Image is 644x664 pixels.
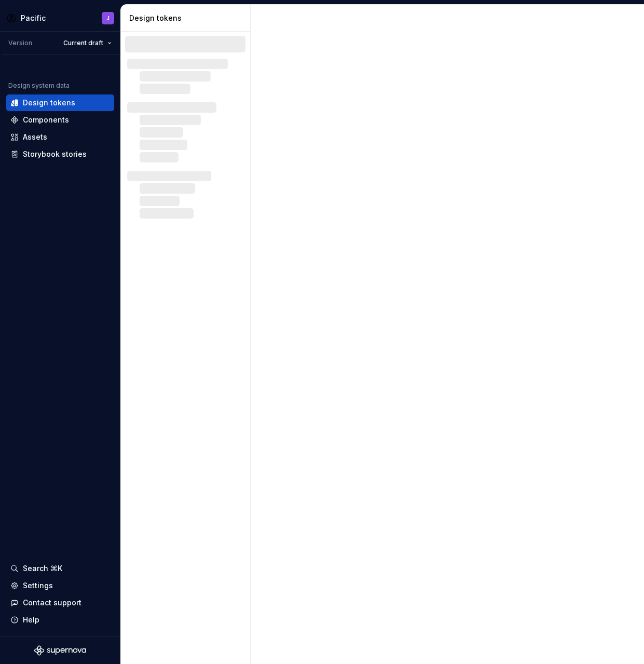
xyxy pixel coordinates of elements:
a: Settings [6,577,114,594]
div: Search ⌘K [23,563,62,574]
div: J [106,14,109,22]
button: Current draft [59,36,116,50]
div: Design tokens [129,13,246,23]
div: Design system data [8,82,70,90]
button: Contact support [6,594,114,611]
button: Help [6,612,114,628]
div: Design tokens [23,98,75,108]
div: Version [8,39,32,47]
button: PacificJ [2,7,118,29]
span: Current draft [63,39,103,47]
a: Components [6,112,114,128]
div: Storybook stories [23,149,87,159]
a: Design tokens [6,94,114,111]
svg: Supernova Logo [34,645,86,656]
div: Help [23,615,39,625]
a: Assets [6,129,114,145]
a: Storybook stories [6,146,114,162]
div: Assets [23,132,47,142]
div: Contact support [23,598,81,608]
div: Settings [23,580,53,591]
div: Pacific [21,13,46,23]
div: Components [23,115,69,125]
button: Search ⌘K [6,560,114,577]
